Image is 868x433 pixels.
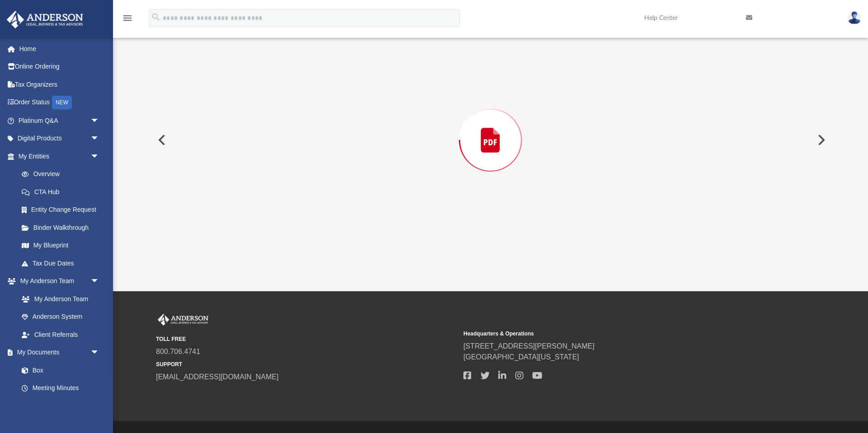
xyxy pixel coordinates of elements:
a: Entity Change Request [13,201,113,219]
span: arrow_drop_down [90,130,108,148]
a: Online Ordering [6,58,113,76]
div: NEW [52,96,72,109]
span: arrow_drop_down [90,147,108,166]
img: User Pic [848,11,861,24]
a: My Anderson Team [13,290,104,308]
a: 800.706.4741 [156,348,200,355]
a: My Blueprint [13,237,108,255]
a: Order StatusNEW [6,93,113,112]
a: My Anderson Teamarrow_drop_down [6,272,108,290]
a: Box [13,361,104,379]
a: menu [122,17,133,23]
a: Platinum Q&Aarrow_drop_down [6,112,113,130]
a: Overview [13,165,113,183]
a: [EMAIL_ADDRESS][DOMAIN_NAME] [156,373,278,381]
a: Home [6,40,113,58]
a: [STREET_ADDRESS][PERSON_NAME] [463,342,594,350]
a: Tax Due Dates [13,254,113,272]
a: [GEOGRAPHIC_DATA][US_STATE] [463,353,579,361]
a: Anderson System [13,308,108,326]
a: Client Referrals [13,326,108,344]
a: Forms Library [13,397,104,415]
a: Tax Organizers [6,75,113,93]
a: My Entitiesarrow_drop_down [6,147,113,165]
span: arrow_drop_down [90,112,108,130]
i: menu [122,13,133,23]
small: SUPPORT [156,360,457,368]
a: Binder Walkthrough [13,219,113,237]
small: Headquarters & Operations [463,330,764,338]
span: arrow_drop_down [90,272,108,291]
a: Meeting Minutes [13,379,108,397]
small: TOLL FREE [156,335,457,343]
a: My Documentsarrow_drop_down [6,344,108,362]
img: Anderson Advisors Platinum Portal [156,314,210,326]
a: Digital Productsarrow_drop_down [6,130,113,148]
img: Anderson Advisors Platinum Portal [4,11,86,28]
button: Next File [811,127,830,153]
i: search [151,12,161,22]
span: arrow_drop_down [90,344,108,362]
button: Previous File [151,127,171,153]
a: CTA Hub [13,183,113,201]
